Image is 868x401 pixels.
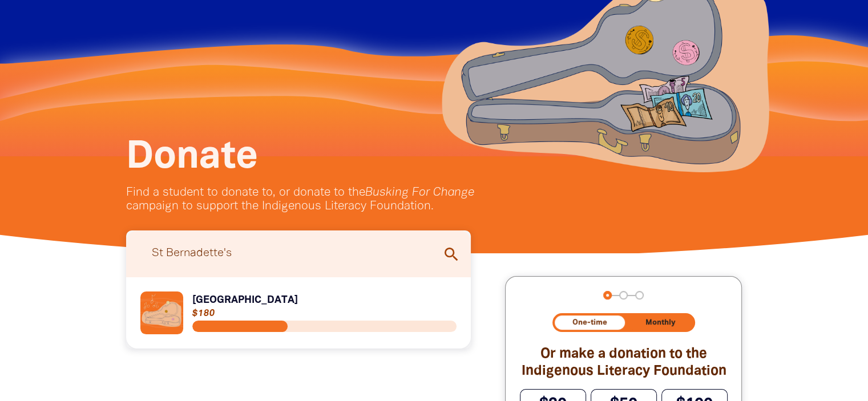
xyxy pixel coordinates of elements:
[619,291,628,299] button: Navigate to step 2 of 3 to enter your details
[635,291,644,299] button: Navigate to step 3 of 3 to enter your payment details
[555,315,625,330] button: One-time
[552,313,695,332] div: Donation frequency
[520,346,727,380] h2: Or make a donation to the Indigenous Literacy Foundation
[126,140,258,175] span: Donate
[645,319,675,326] span: Monthly
[627,315,693,330] button: Monthly
[572,319,607,326] span: One-time
[603,291,612,299] button: Navigate to step 1 of 3 to enter your donation amount
[140,291,457,334] div: Paginated content
[442,245,461,264] i: search
[126,186,526,213] p: Find a student to donate to, or donate to the campaign to support the Indigenous Literacy Foundat...
[365,187,474,198] em: Busking For Change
